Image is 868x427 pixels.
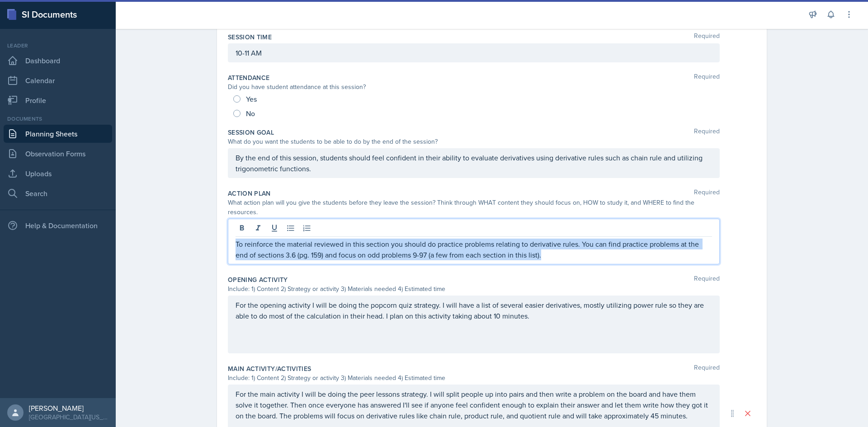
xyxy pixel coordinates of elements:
p: For the main activity I will be doing the peer lessons strategy. I will split people up into pair... [236,389,712,421]
div: Include: 1) Content 2) Strategy or activity 3) Materials needed 4) Estimated time [228,373,720,383]
a: Dashboard [4,52,112,70]
a: Calendar [4,71,112,89]
label: Session Goal [228,128,274,137]
span: Required [694,33,720,42]
div: Leader [4,42,112,50]
span: Required [694,364,720,373]
a: Uploads [4,164,112,183]
div: Did you have student attendance at this session? [228,82,720,92]
p: By the end of this session, students should feel confident in their ability to evaluate derivativ... [236,152,712,174]
label: Opening Activity [228,275,288,284]
a: Planning Sheets [4,125,112,143]
span: Yes [246,94,257,103]
div: Documents [4,115,112,123]
a: Observation Forms [4,145,112,163]
label: Session Time [228,33,272,42]
span: Required [694,189,720,198]
span: Required [694,275,720,284]
label: Attendance [228,73,270,82]
span: Required [694,128,720,137]
span: No [246,109,255,118]
a: Profile [4,91,112,109]
div: Include: 1) Content 2) Strategy or activity 3) Materials needed 4) Estimated time [228,284,720,294]
a: Search [4,184,112,202]
div: What action plan will you give the students before they leave the session? Think through WHAT con... [228,198,720,217]
label: Action Plan [228,189,271,198]
p: 10-11 AM [236,47,712,58]
p: For the opening activity I will be doing the popcorn quiz strategy. I will have a list of several... [236,300,712,321]
label: Main Activity/Activities [228,364,311,373]
div: [PERSON_NAME] [29,404,108,413]
div: What do you want the students to be able to do by the end of the session? [228,137,720,146]
span: Required [694,73,720,82]
p: To reinforce the material reviewed in this section you should do practice problems relating to de... [236,239,712,260]
div: [GEOGRAPHIC_DATA][US_STATE] in [GEOGRAPHIC_DATA] [29,413,108,422]
div: Help & Documentation [4,216,112,235]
